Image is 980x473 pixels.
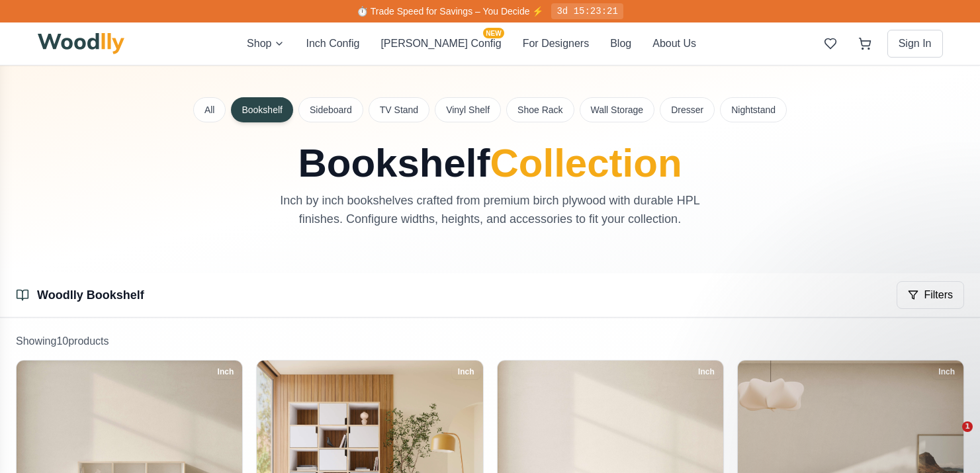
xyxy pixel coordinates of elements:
[720,97,787,122] button: Nightstand
[380,36,501,52] button: [PERSON_NAME] ConfigNEW
[935,421,967,453] iframe: Intercom live chat
[194,144,787,183] h1: Bookshelf
[435,97,501,122] button: Vinyl Shelf
[298,97,363,122] button: Sideboard
[506,97,574,122] button: Shoe Rack
[247,36,285,52] button: Shop
[306,36,359,52] button: Inch Config
[962,421,973,432] span: 1
[490,141,682,185] span: Collection
[652,36,696,52] button: About Us
[212,365,240,379] div: Inch
[369,97,429,122] button: TV Stand
[523,36,589,52] button: For Designers
[357,6,543,17] span: ⏱️ Trade Speed for Savings – You Decide ⚡
[610,36,631,52] button: Blog
[580,97,655,122] button: Wall Storage
[193,97,226,122] button: All
[16,333,964,349] p: Showing 10 product s
[452,365,480,379] div: Inch
[268,191,713,228] p: Inch by inch bookshelves crafted from premium birch plywood with durable HPL finishes. Configure ...
[887,30,943,58] button: Sign In
[660,97,715,122] button: Dresser
[37,288,144,302] a: Woodlly Bookshelf
[897,281,964,309] button: Filters
[551,3,623,19] div: 3d 15:23:21
[692,365,721,379] div: Inch
[38,33,125,54] img: Woodlly
[483,28,504,38] span: NEW
[231,97,292,122] button: Bookshelf
[924,287,953,303] span: Filters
